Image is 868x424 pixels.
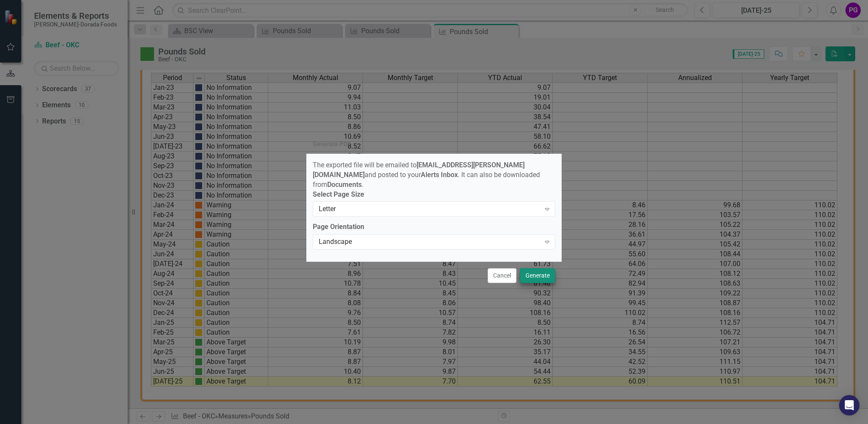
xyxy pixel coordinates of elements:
[488,268,517,283] button: Cancel
[313,141,351,147] div: Generate PDF
[520,268,555,283] button: Generate
[327,180,362,189] strong: Documents
[313,222,555,232] label: Page Orientation
[839,395,859,415] div: Open Intercom Messenger
[313,161,525,179] strong: [EMAIL_ADDRESS][PERSON_NAME][DOMAIN_NAME]
[319,204,540,214] div: Letter
[313,161,540,189] span: The exported file will be emailed to and posted to your . It can also be downloaded from .
[313,190,555,200] label: Select Page Size
[319,237,540,247] div: Landscape
[421,171,458,179] strong: Alerts Inbox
